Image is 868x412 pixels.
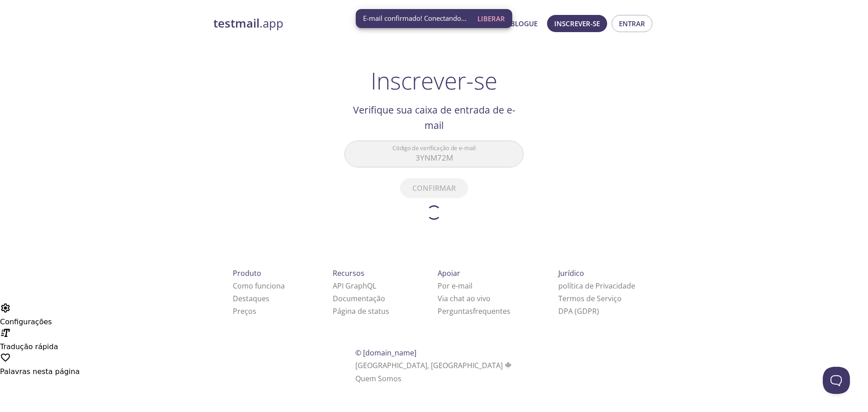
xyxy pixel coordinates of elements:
font: .app [259,15,283,31]
font: Produto [233,268,261,278]
a: política de Privacidade [558,281,635,291]
a: Destaques [233,294,269,303]
font: Por e-mail [438,281,472,291]
font: Recursos [333,268,364,278]
button: Entrar [612,15,652,32]
a: Como funciona [233,281,285,291]
button: Inscrever-se [547,15,607,32]
a: testmail.app [213,16,367,31]
a: Termos de Serviço [558,294,622,303]
font: Inscrever-se [554,19,600,28]
font: Via chat ao vivo [438,294,491,303]
font: Inscrever-se [371,65,497,96]
font: Verifique sua caixa de entrada de e-mail [353,103,515,132]
font: Blogue [510,19,538,28]
a: Blogue [510,18,538,29]
a: Documentação [333,294,385,303]
font: Jurídico [558,268,584,278]
a: API GraphQL [333,281,376,291]
font: E-mail confirmado! Conectando... [363,14,467,23]
font: Liberar [477,14,505,23]
iframe: Help Scout Beacon - Aberto [823,367,850,394]
font: Entrar [619,19,645,28]
button: Liberar [474,10,509,27]
font: testmail [213,15,259,31]
font: Apoiar [438,268,460,278]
